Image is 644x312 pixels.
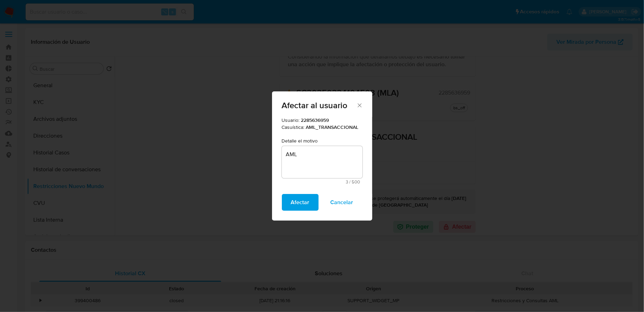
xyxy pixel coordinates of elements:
span: Afectar al usuario [282,101,357,110]
p: Usuario: [282,117,362,124]
button: Afectar [282,194,319,211]
strong: AML_TRANSACCIONAL [306,124,359,131]
span: Afectar [291,195,310,210]
button: Cancelar [321,194,362,211]
span: Cancelar [331,195,353,210]
span: Máximo 500 caracteres [284,180,360,184]
p: Casuística: [282,124,362,131]
button: Cerrar [356,102,362,108]
strong: 2285636959 [301,117,329,124]
textarea: Motivo [282,146,362,178]
p: Detalle el motivo [282,138,362,145]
